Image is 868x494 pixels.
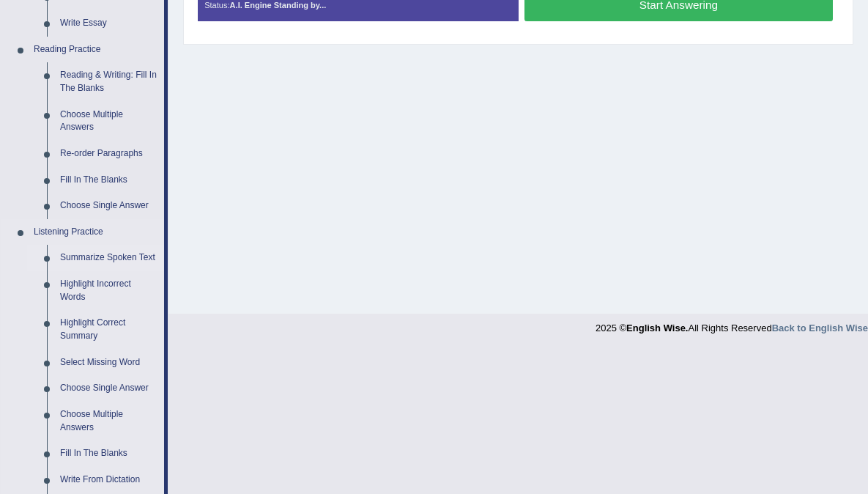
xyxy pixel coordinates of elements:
a: Fill In The Blanks [53,440,164,467]
a: Back to English Wise [772,322,868,333]
a: Highlight Correct Summary [53,310,164,349]
a: Choose Multiple Answers [53,402,164,440]
a: Select Missing Word [53,350,164,376]
a: Listening Practice [27,219,164,246]
div: 2025 © All Rights Reserved [596,314,868,335]
a: Reading Practice [27,37,164,63]
a: Summarize Spoken Text [53,245,164,271]
a: Highlight Incorrect Words [53,271,164,310]
a: Write Essay [53,10,164,37]
strong: English Wise. [626,322,688,333]
a: Re-order Paragraphs [53,141,164,167]
a: Reading & Writing: Fill In The Blanks [53,62,164,101]
a: Choose Multiple Answers [53,102,164,141]
a: Choose Single Answer [53,193,164,219]
a: Choose Single Answer [53,375,164,402]
a: Write From Dictation [53,467,164,493]
a: Fill In The Blanks [53,167,164,193]
strong: A.I. Engine Standing by... [230,1,327,10]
